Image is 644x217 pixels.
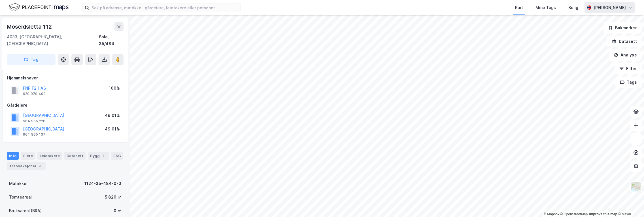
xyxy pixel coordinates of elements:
[23,119,45,123] div: 964 965 226
[105,194,121,201] div: 5 820 ㎡
[603,22,642,33] button: Bokmerker
[631,181,641,192] img: Z
[101,153,107,159] div: 1
[114,207,121,214] div: 0 ㎡
[23,132,45,137] div: 964 965 137
[7,33,99,47] div: 4033, [GEOGRAPHIC_DATA], [GEOGRAPHIC_DATA]
[9,207,42,214] div: Bruksareal (BRA)
[9,3,69,12] img: logo.f888ab2527a4732fd821a326f86c7f29.svg
[7,54,56,65] button: Tag
[568,4,578,11] div: Bolig
[38,163,43,169] div: 3
[64,152,86,160] div: Datasett
[111,152,123,160] div: ESG
[607,36,642,47] button: Datasett
[615,63,642,74] button: Filter
[7,162,46,170] div: Transaksjoner
[109,85,120,92] div: 100%
[609,49,642,61] button: Analyse
[23,92,46,96] div: 920 070 493
[9,180,27,187] div: Matrikkel
[616,190,644,217] div: Kontrollprogram for chat
[594,4,626,11] div: [PERSON_NAME]
[7,75,123,81] div: Hjemmelshaver
[84,180,121,187] div: 1124-35-484-0-0
[37,152,62,160] div: Leietakere
[7,22,53,31] div: Moseidsletta 112
[89,3,241,12] input: Søk på adresse, matrikkel, gårdeiere, leietakere eller personer
[21,152,35,160] div: Eiere
[7,102,123,109] div: Gårdeiere
[7,152,19,160] div: Info
[535,4,556,11] div: Mine Tags
[105,126,120,132] div: 49.01%
[560,212,588,216] a: OpenStreetMap
[515,4,523,11] div: Kart
[99,33,124,47] div: Sola, 35/484
[9,194,32,201] div: Tomteareal
[105,112,120,119] div: 49.01%
[88,152,109,160] div: Bygg
[615,77,642,88] button: Tags
[616,190,644,217] iframe: Chat Widget
[589,212,617,216] a: Improve this map
[544,212,559,216] a: Mapbox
